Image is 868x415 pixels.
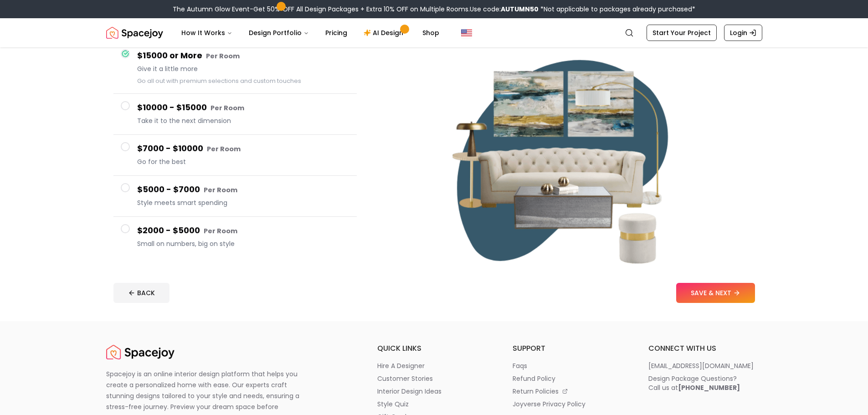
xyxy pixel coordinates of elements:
[137,198,349,207] span: Style meets smart spending
[501,5,539,14] b: AUTUMN50
[113,94,357,135] button: $10000 - $15000 Per RoomTake it to the next dimension
[513,400,586,409] p: joyverse privacy policy
[377,374,433,383] p: customer stories
[241,24,316,42] button: Design Portfolio
[137,64,349,73] span: Give it a little more
[174,24,240,42] button: How It Works
[648,343,762,354] h6: connect with us
[470,5,539,14] span: Use code:
[377,361,491,370] a: hire a designer
[113,176,357,217] button: $5000 - $7000 Per RoomStyle meets smart spending
[513,361,527,370] p: faqs
[377,400,409,409] p: style quiz
[648,374,740,392] div: Design Package Questions? Call us at
[173,5,695,14] div: The Autumn Glow Event-Get 50% OFF All Design Packages + Extra 10% OFF on Multiple Rooms.
[137,224,349,237] h4: $2000 - $5000
[377,400,491,409] a: style quiz
[377,374,491,383] a: customer stories
[539,5,695,14] span: *Not applicable to packages already purchased*
[106,18,762,47] nav: Global
[106,24,163,42] a: Spacejoy
[204,226,237,236] small: Per Room
[513,374,555,383] p: refund policy
[724,25,762,41] a: Login
[113,283,169,303] button: BACK
[513,400,627,409] a: joyverse privacy policy
[513,387,559,396] p: return policies
[648,374,762,392] a: Design Package Questions?Call us at[PHONE_NUMBER]
[513,361,627,370] a: faqs
[647,25,717,41] a: Start Your Project
[415,24,447,42] a: Shop
[678,383,740,392] b: [PHONE_NUMBER]
[106,343,175,361] a: Spacejoy
[318,24,354,42] a: Pricing
[174,24,447,42] nav: Main
[211,103,244,113] small: Per Room
[461,27,472,38] img: United States
[137,239,349,248] span: Small on numbers, big on style
[648,361,754,370] p: [EMAIL_ADDRESS][DOMAIN_NAME]
[137,157,349,166] span: Go for the best
[676,283,755,303] button: SAVE & NEXT
[513,387,627,396] a: return policies
[137,101,349,114] h4: $10000 - $15000
[206,51,240,61] small: Per Room
[513,374,627,383] a: refund policy
[113,135,357,176] button: $7000 - $10000 Per RoomGo for the best
[137,49,349,62] h4: $15000 or More
[106,343,175,361] img: Spacejoy Logo
[106,24,163,42] img: Spacejoy Logo
[113,217,357,257] button: $2000 - $5000 Per RoomSmall on numbers, big on style
[377,387,442,396] p: interior design ideas
[204,185,237,195] small: Per Room
[513,343,627,354] h6: support
[137,77,301,85] small: Go all out with premium selections and custom touches
[137,183,349,196] h4: $5000 - $7000
[377,387,491,396] a: interior design ideas
[113,42,357,94] button: $15000 or More Per RoomGive it a little moreGo all out with premium selections and custom touches
[356,24,413,42] a: AI Design
[137,142,349,155] h4: $7000 - $10000
[137,116,349,125] span: Take it to the next dimension
[207,144,241,154] small: Per Room
[648,361,762,370] a: [EMAIL_ADDRESS][DOMAIN_NAME]
[377,343,491,354] h6: quick links
[377,361,425,370] p: hire a designer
